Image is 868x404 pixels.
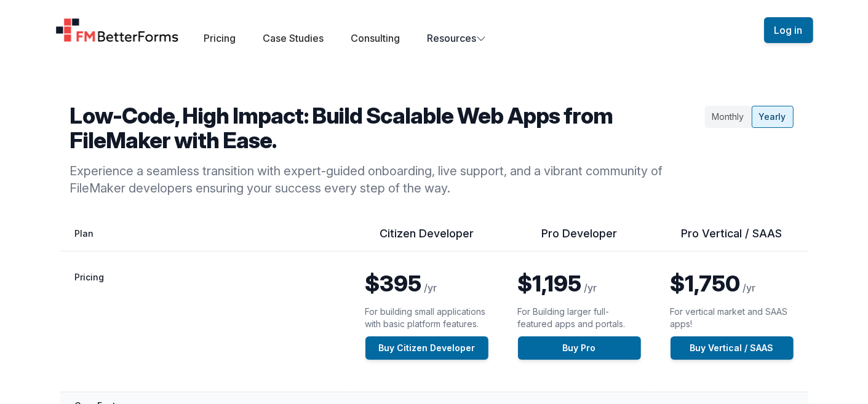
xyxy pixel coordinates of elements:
[518,306,641,330] p: For Building larger full-featured apps and portals.
[365,270,422,297] span: $395
[743,282,756,294] span: /yr
[584,282,597,294] span: /yr
[351,32,400,44] a: Consulting
[752,106,794,128] div: Yearly
[503,226,656,252] th: Pro Developer
[75,228,94,239] span: Plan
[70,103,700,152] h2: Low-Code, High Impact: Build Scalable Web Apps from FileMaker with Ease.
[365,336,488,360] a: Buy Citizen Developer
[70,162,700,197] p: Experience a seamless transition with expert-guided onboarding, live support, and a vibrant commu...
[518,336,641,360] a: Buy Pro
[656,226,808,252] th: Pro Vertical / SAAS
[41,15,828,46] nav: Global
[365,306,488,330] p: For building small applications with basic platform features.
[671,336,794,360] a: Buy Vertical / SAAS
[55,18,180,42] a: Home
[671,270,741,297] span: $1,750
[204,32,236,44] a: Pricing
[518,270,582,297] span: $1,195
[263,32,324,44] a: Case Studies
[424,282,437,294] span: /yr
[60,252,351,392] th: Pricing
[705,106,752,128] div: Monthly
[351,226,503,252] th: Citizen Developer
[671,306,794,330] p: For vertical market and SAAS apps!
[764,17,813,43] button: Log in
[427,31,486,46] button: Resources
